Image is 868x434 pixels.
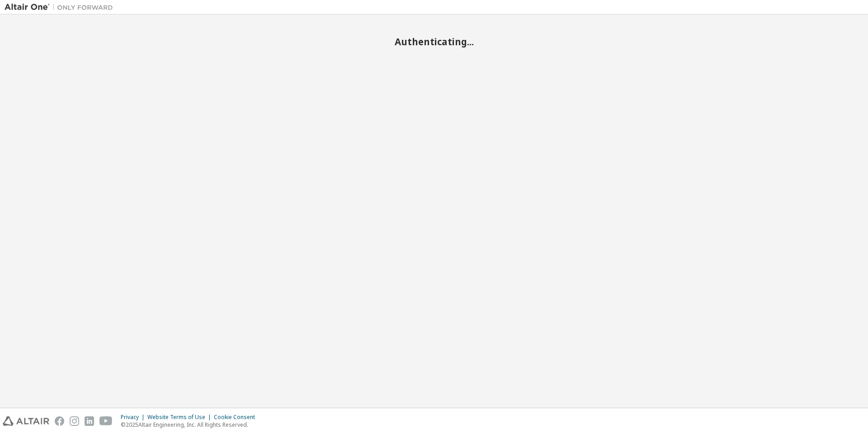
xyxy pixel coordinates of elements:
[5,36,863,48] h2: Authenticating...
[3,416,49,426] img: altair_logo.svg
[85,416,94,426] img: linkedin.svg
[55,416,64,426] img: facebook.svg
[214,414,260,421] div: Cookie Consent
[5,3,118,12] img: Altair One
[121,421,260,429] p: © 2025 Altair Engineering, Inc. All Rights Reserved.
[70,416,79,426] img: instagram.svg
[121,414,147,421] div: Privacy
[99,416,113,426] img: youtube.svg
[147,414,214,421] div: Website Terms of Use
